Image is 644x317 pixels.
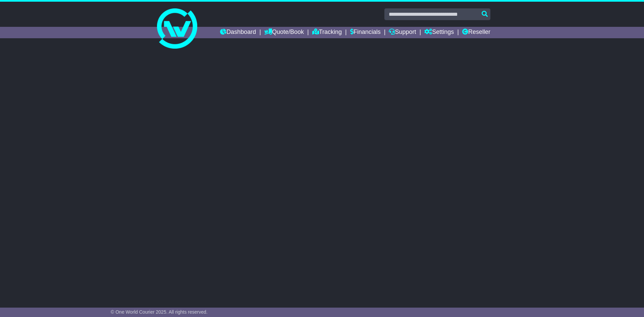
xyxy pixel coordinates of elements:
a: Tracking [312,27,342,38]
a: Dashboard [220,27,256,38]
a: Settings [424,27,454,38]
a: Financials [350,27,381,38]
span: © One World Courier 2025. All rights reserved. [111,309,208,315]
a: Reseller [462,27,490,38]
a: Quote/Book [264,27,304,38]
a: Support [389,27,416,38]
